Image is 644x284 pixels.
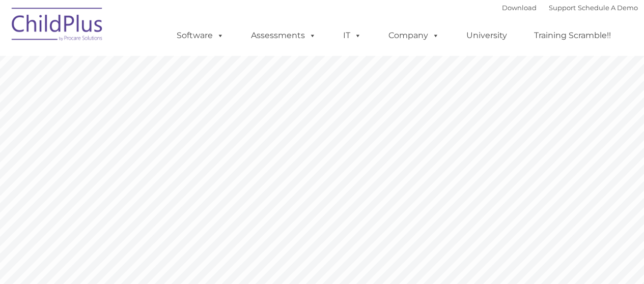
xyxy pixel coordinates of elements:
[502,4,537,12] a: Download
[456,25,517,46] a: University
[333,25,372,46] a: IT
[549,4,576,12] a: Support
[578,4,638,12] a: Schedule A Demo
[378,25,450,46] a: Company
[241,25,326,46] a: Assessments
[524,25,621,46] a: Training Scramble!!
[502,4,638,12] font: |
[166,25,234,46] a: Software
[7,1,108,51] img: ChildPlus by Procare Solutions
